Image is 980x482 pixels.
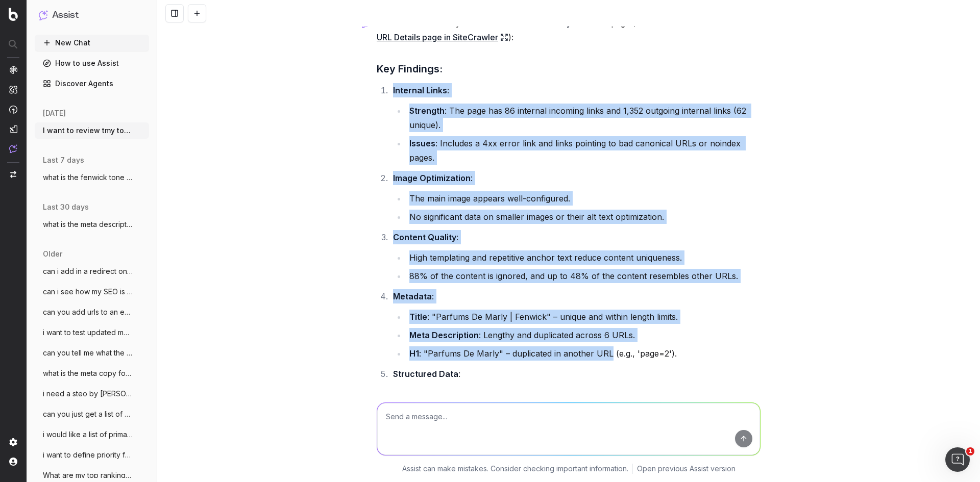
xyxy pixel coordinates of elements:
[35,304,149,320] button: can you add urls to an existing pagework
[406,210,761,224] li: No significant data on smaller images or their alt text optimization.
[406,250,761,265] li: High templating and repetitive anchor text reduce content uniqueness.
[390,230,761,283] li: :
[43,219,133,230] span: what is the meta description for this: h
[377,61,761,77] h3: Key Findings:
[43,266,133,276] span: can i add in a redirect on botify
[390,367,761,401] li: :
[409,312,427,322] strong: Title
[43,307,133,317] span: can you add urls to an existing pagework
[409,106,445,116] strong: Strength
[390,289,761,361] li: :
[377,30,508,44] a: URL Details page in SiteCrawler
[35,365,149,382] button: what is the meta copy for this url : htt
[406,269,761,283] li: 88% of the content is ignored, and up to 48% of the content resembles other URLs.
[406,104,761,132] li: : The page has 86 internal incoming links and 1,352 outgoing internal links (62 unique).
[390,83,761,165] li: :
[409,138,435,148] strong: Issues
[43,368,133,378] span: what is the meta copy for this url : htt
[10,171,16,178] img: Switch project
[9,105,17,114] img: Activation
[9,458,17,466] img: My account
[406,328,761,342] li: : Lengthy and duplicated across 6 URLs.
[393,232,456,242] strong: Content Quality
[35,55,149,71] a: How to use Assist
[406,387,761,401] li: No explicit structured data or schema markup insights provided.
[406,191,761,206] li: The main image appears well-configured.
[43,287,133,297] span: can i see how my SEO is doing in AI
[35,169,149,186] button: what is the fenwick tone of voice
[43,172,133,183] span: what is the fenwick tone of voice
[402,464,628,474] p: Assist can make mistakes. Consider checking important information.
[9,8,18,21] img: Botify logo
[35,75,149,92] a: Discover Agents
[35,426,149,443] button: i would like a list of primary and secon
[43,125,133,136] span: I want to review tmy top 10 brands on my
[43,202,89,212] span: last 30 days
[35,263,149,280] button: can i add in a redirect on botify
[945,447,970,472] iframe: Intercom live chat
[9,85,17,94] img: Intelligence
[9,438,17,446] img: Setting
[35,345,149,361] button: can you tell me what the meta descriptio
[406,136,761,165] li: : Includes a 4xx error link and links pointing to bad canonical URLs or noindex pages.
[393,85,447,95] strong: Internal Links
[393,291,432,301] strong: Metadata
[637,464,736,474] a: Open previous Assist version
[43,409,133,419] span: can you just get a list of general [PERSON_NAME]
[43,389,133,399] span: i need a steo by [PERSON_NAME] to find the
[43,249,62,259] span: older
[9,144,17,153] img: Assist
[43,470,133,480] span: What are my top ranking pages?
[35,122,149,139] button: I want to review tmy top 10 brands on my
[409,330,479,340] strong: Meta Description
[35,35,149,51] button: New Chat
[9,66,17,74] img: Analytics
[393,173,471,183] strong: Image Optimization
[43,429,133,440] span: i would like a list of primary and secon
[390,171,761,224] li: :
[39,10,48,20] img: Assist
[377,16,761,44] p: Here's the SEO analysis for the collection page ( ):
[43,108,66,118] span: [DATE]
[43,155,84,165] span: last 7 days
[39,8,145,22] button: Assist
[409,348,419,359] strong: H1
[35,284,149,300] button: can i see how my SEO is doing in AI
[406,310,761,324] li: : "Parfums De Marly | Fenwick" – unique and within length limits.
[43,450,133,460] span: i want to define priority for creating m
[9,125,17,133] img: Studio
[35,406,149,422] button: can you just get a list of general [PERSON_NAME]
[35,447,149,463] button: i want to define priority for creating m
[43,348,133,358] span: can you tell me what the meta descriptio
[35,216,149,233] button: what is the meta description for this: h
[52,8,79,22] h1: Assist
[406,346,761,361] li: : "Parfums De Marly" – duplicated in another URL (e.g., 'page=2').
[35,386,149,402] button: i need a steo by [PERSON_NAME] to find the
[35,324,149,341] button: i want to test updated my URL meta descr
[393,369,458,379] strong: Structured Data
[43,327,133,338] span: i want to test updated my URL meta descr
[966,447,974,455] span: 1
